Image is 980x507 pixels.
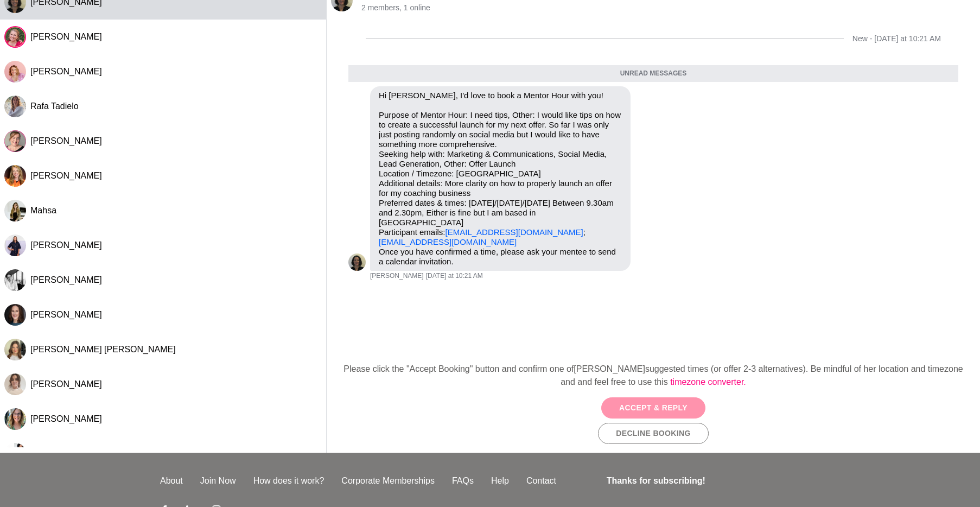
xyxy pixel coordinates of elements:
div: Carry-Louise Hansell [4,443,26,465]
a: FAQs [443,474,482,487]
img: R [4,130,26,152]
div: Jeanene Tracy [4,408,26,430]
img: M [4,200,26,221]
div: Vari McGaan [4,61,26,83]
p: Purpose of Mentor Hour: I need tips, Other: I would like tips on how to create a successful launc... [379,110,622,247]
div: Rafa Tadielo [4,96,26,117]
p: Once you have confirmed a time, please ask your mentee to send a calendar invitation. [379,247,622,267]
div: Elle Thorne [4,373,26,395]
a: timezone converter. [670,377,746,386]
span: Mahsa [30,206,56,215]
img: J [4,408,26,430]
img: C [4,443,26,465]
div: Rebecca Frazer [4,26,26,48]
span: [PERSON_NAME] [30,136,102,145]
a: How does it work? [245,474,333,487]
div: Amberlie Jane [4,339,26,360]
button: Accept & Reply [601,397,705,419]
span: Rafa Tadielo [30,102,79,111]
span: [PERSON_NAME] [30,275,102,284]
span: [PERSON_NAME] [30,67,102,76]
a: Contact [518,474,565,487]
time: 2025-08-13T00:21:34.122Z [426,272,483,281]
a: [EMAIL_ADDRESS][DOMAIN_NAME] [379,237,517,246]
div: Laila Punj [348,253,366,271]
div: Julia Ridout [4,304,26,326]
span: [PERSON_NAME] [PERSON_NAME] [30,345,176,354]
img: V [4,61,26,83]
span: [PERSON_NAME] [30,310,102,319]
a: [EMAIL_ADDRESS][DOMAIN_NAME] [446,227,583,237]
a: About [151,474,192,487]
img: E [4,373,26,395]
h4: Thanks for subscribing! [607,474,813,487]
div: Unread messages [348,65,958,83]
button: Decline Booking [598,423,708,444]
div: Sarah Cassells [4,269,26,291]
span: [PERSON_NAME] [30,171,102,180]
img: A [4,339,26,360]
img: J [4,304,26,326]
span: [PERSON_NAME] [30,240,102,250]
img: S [4,269,26,291]
img: D [4,235,26,256]
p: 2 members , 1 online [361,3,976,12]
span: [PERSON_NAME] [30,379,102,389]
p: Hi [PERSON_NAME], I'd love to book a Mentor Hour with you! [379,91,622,100]
span: [PERSON_NAME] [30,414,102,423]
div: New - [DATE] at 10:21 AM [852,34,941,43]
img: R [4,96,26,117]
img: R [4,26,26,48]
div: Please click the "Accept Booking" button and confirm one of [PERSON_NAME] suggested times (or off... [335,363,971,389]
span: [PERSON_NAME] [30,32,102,41]
a: Help [482,474,518,487]
a: Join Now [192,474,245,487]
a: Corporate Memberships [333,474,443,487]
div: Mahsa [4,200,26,221]
div: Miranda Bozic [4,165,26,187]
span: [PERSON_NAME] [370,272,424,281]
div: Darby Lyndon [4,235,26,256]
div: Ruth [4,130,26,152]
img: M [4,165,26,187]
img: L [348,253,366,271]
